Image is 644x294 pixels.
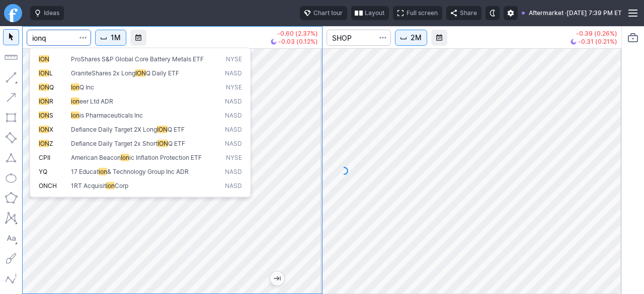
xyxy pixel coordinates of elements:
[300,6,347,20] button: Chart tour
[146,69,179,76] span: Q Daily ETF
[39,139,49,147] span: ION
[351,6,389,20] button: Layout
[39,125,49,133] span: ION
[111,33,121,43] span: 1M
[3,69,19,85] button: Line
[49,83,54,90] span: Q
[39,69,49,76] span: ION
[3,270,19,286] button: Elliott waves
[225,69,242,77] span: NASD
[71,111,79,119] span: Ion
[571,31,617,37] p: -0.39 (0.26%)
[106,181,115,189] span: ion
[225,139,242,148] span: NASD
[431,30,447,46] button: Range
[504,6,518,20] button: Settings
[271,31,318,37] p: -0.60 (2.37%)
[39,111,49,119] span: ION
[39,55,49,62] span: ION
[226,153,242,162] span: NYSE
[625,30,641,46] button: Portfolio watchlist
[393,6,442,20] button: Full screen
[3,150,19,166] button: Triangle
[79,97,113,105] span: eer Ltd ADR
[79,83,94,90] span: Q Inc
[578,39,617,45] span: -0.31 (0.21%)
[3,49,19,65] button: Measure
[49,139,53,147] span: Z
[226,55,242,63] span: NYSE
[3,250,19,266] button: Brush
[129,153,202,161] span: ic Inflation Protection ETF
[44,8,59,18] span: Ideas
[168,125,185,133] span: Q ETF
[135,69,146,76] span: ION
[460,8,477,18] span: Share
[107,167,189,175] span: & Technology Group Inc ADR
[39,83,49,90] span: ION
[121,153,129,161] span: Ion
[76,30,90,46] button: Search
[71,125,157,133] span: Defiance Daily Target 2X Long
[71,97,79,105] span: ion
[446,6,481,20] button: Share
[71,139,157,147] span: Defiance Daily Target 2x Short
[71,181,106,189] span: 1RT Acquisit
[168,139,185,147] span: Q ETF
[39,181,57,189] span: ONCH
[3,29,19,45] button: Mouse
[270,271,284,285] button: Jump to the most recent bar
[3,190,19,206] button: Polygon
[99,167,107,175] span: ion
[4,4,22,22] a: Finviz.com
[407,8,438,18] span: Full screen
[30,6,64,20] button: Ideas
[49,125,53,133] span: X
[157,125,168,133] span: ION
[327,30,391,46] input: Search
[3,230,19,246] button: Text
[71,83,79,90] span: Ion
[3,110,19,126] button: Rectangle
[27,30,91,46] input: Search
[71,167,99,175] span: 17 Educat
[3,130,19,146] button: Rotated rectangle
[71,153,121,161] span: American Beacon
[130,30,146,46] button: Range
[71,69,135,76] span: GraniteShares 2x Long
[225,125,242,133] span: NASD
[95,30,126,46] button: Interval
[115,181,128,189] span: Corp
[71,55,204,62] span: ProShares S&P Global Core Battery Metals ETF
[567,8,622,18] span: [DATE] 7:39 PM ET
[226,83,242,91] span: NYSE
[3,89,19,106] button: Arrow
[39,167,47,175] span: YQ
[395,30,427,46] button: Interval
[225,181,242,190] span: NASD
[79,111,143,119] span: is Pharmaceuticals Inc
[278,39,318,45] span: -0.03 (0.12%)
[411,33,422,43] span: 2M
[3,170,19,186] button: Ellipse
[39,97,49,105] span: ION
[529,8,567,18] span: Aftermarket ·
[225,111,242,120] span: NASD
[313,8,343,18] span: Chart tour
[3,210,19,226] button: XABCD
[225,167,242,176] span: NASD
[39,153,50,161] span: CPII
[157,139,168,147] span: ION
[30,48,251,198] div: Search
[486,6,500,20] button: Toggle dark mode
[49,111,53,119] span: S
[49,97,53,105] span: R
[365,8,384,18] span: Layout
[376,30,390,46] button: Search
[49,69,53,76] span: L
[225,97,242,106] span: NASD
